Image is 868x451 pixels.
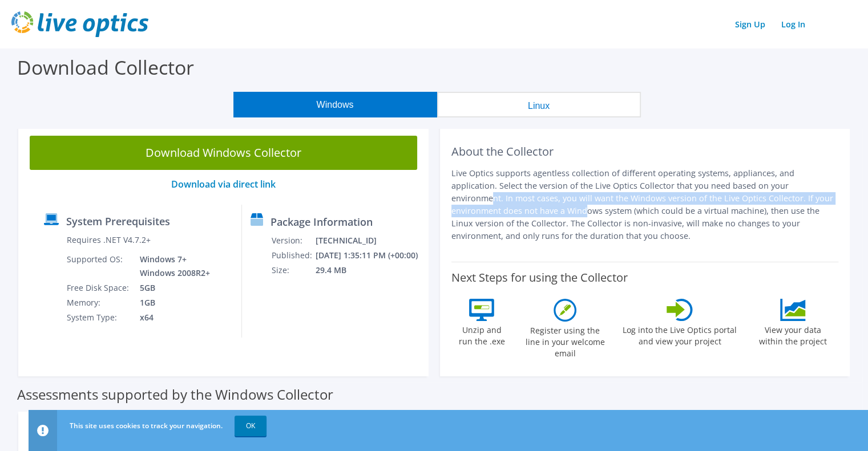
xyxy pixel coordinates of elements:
label: Next Steps for using the Collector [451,271,628,285]
td: 29.4 MB [315,263,423,278]
p: Live Optics supports agentless collection of different operating systems, appliances, and applica... [451,167,839,242]
td: System Type: [66,310,131,325]
label: Download Collector [17,54,194,80]
td: Memory: [66,295,131,310]
td: x64 [131,310,212,325]
a: Download via direct link [171,178,276,190]
td: Supported OS: [66,252,131,281]
td: Free Disk Space: [66,281,131,295]
label: Requires .NET V4.7.2+ [67,234,151,246]
td: 5GB [131,281,212,295]
td: [TECHNICAL_ID] [315,233,423,248]
button: Linux [437,92,641,117]
label: System Prerequisites [66,216,170,227]
td: Version: [271,233,315,248]
a: Download Windows Collector [30,136,417,170]
a: Log In [776,16,811,32]
img: live_optics_svg.svg [11,11,148,37]
td: Published: [271,248,315,263]
td: Size: [271,263,315,278]
a: OK [235,416,267,436]
td: Windows 7+ Windows 2008R2+ [131,252,212,281]
td: 1GB [131,295,212,310]
label: View your data within the project [752,321,834,347]
label: Log into the Live Optics portal and view your project [622,321,737,347]
label: Assessments supported by the Windows Collector [17,389,333,400]
label: Unzip and run the .exe [455,321,508,347]
label: Package Information [271,216,373,227]
h2: About the Collector [451,145,839,159]
a: Sign Up [729,16,771,32]
td: [DATE] 1:35:11 PM (+00:00) [315,248,423,263]
button: Windows [233,92,437,117]
label: Register using the line in your welcome email [522,322,608,359]
span: This site uses cookies to track your navigation. [70,421,223,430]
